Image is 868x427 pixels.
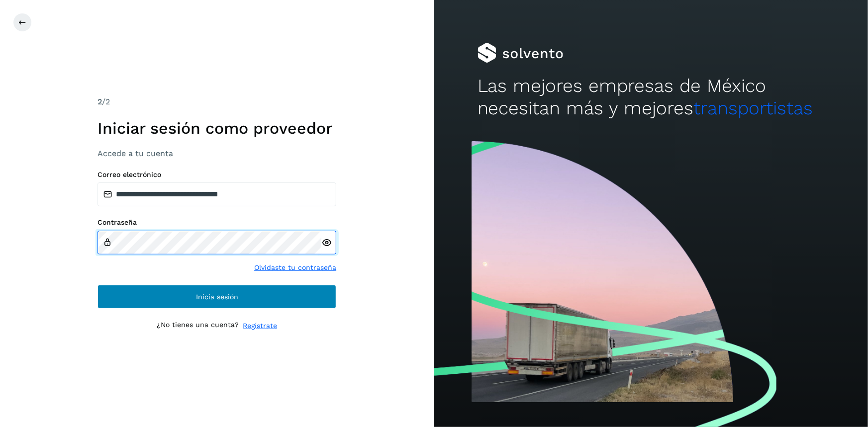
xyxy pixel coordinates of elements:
p: ¿No tienes una cuenta? [157,321,239,331]
label: Contraseña [97,218,336,227]
h1: Iniciar sesión como proveedor [97,119,336,138]
span: 2 [97,97,102,106]
h3: Accede a tu cuenta [97,149,336,158]
label: Correo electrónico [97,171,336,179]
div: /2 [97,96,336,108]
h2: Las mejores empresas de México necesitan más y mejores [478,75,825,119]
a: Olvidaste tu contraseña [254,262,336,273]
span: transportistas [694,97,813,119]
a: Regístrate [243,321,277,331]
button: Inicia sesión [97,285,336,309]
span: Inicia sesión [196,293,238,300]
